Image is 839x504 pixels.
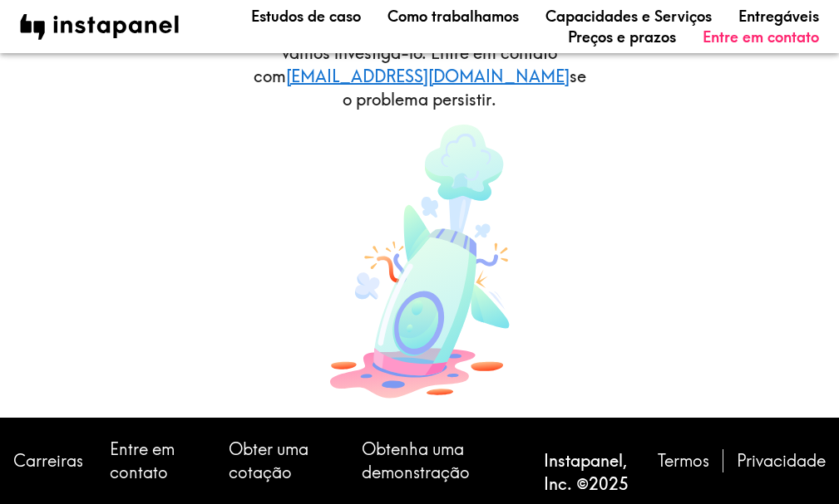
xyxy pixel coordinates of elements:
[110,438,175,482] font: Entre em contato
[251,6,361,27] a: Estudos de caso
[568,27,676,47] a: Preços e prazos
[251,7,361,26] font: Estudos de caso
[387,6,519,27] a: Como trabalhamos
[362,438,470,482] font: Obtenha uma demonstração
[544,450,627,494] font: Instapanel, Inc. ©
[20,14,179,40] img: painel instantâneo
[286,66,570,86] a: [EMAIL_ADDRESS][DOMAIN_NAME]
[229,438,308,482] font: Obter uma cotação
[387,7,519,26] font: Como trabalhamos
[589,473,629,494] font: 2025
[658,449,709,472] a: Termos
[658,450,709,471] font: Termos
[229,438,335,484] a: Obter uma cotação
[703,27,819,46] font: Entre em contato
[738,7,819,26] font: Entregáveis
[13,450,83,471] font: Carreiras
[738,6,819,27] a: Entregáveis
[330,125,510,399] img: Algo deu errado. Uma imagem divertida de um acidente de foguete.
[737,450,826,471] font: Privacidade
[568,27,676,46] font: Preços e prazos
[737,449,826,472] a: Privacidade
[13,449,83,472] a: Carreiras
[362,438,517,484] a: Obtenha uma demonstração
[545,7,712,26] font: Capacidades e Serviços
[703,27,819,47] a: Entre em contato
[110,438,202,484] a: Entre em contato
[545,6,712,27] a: Capacidades e Serviços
